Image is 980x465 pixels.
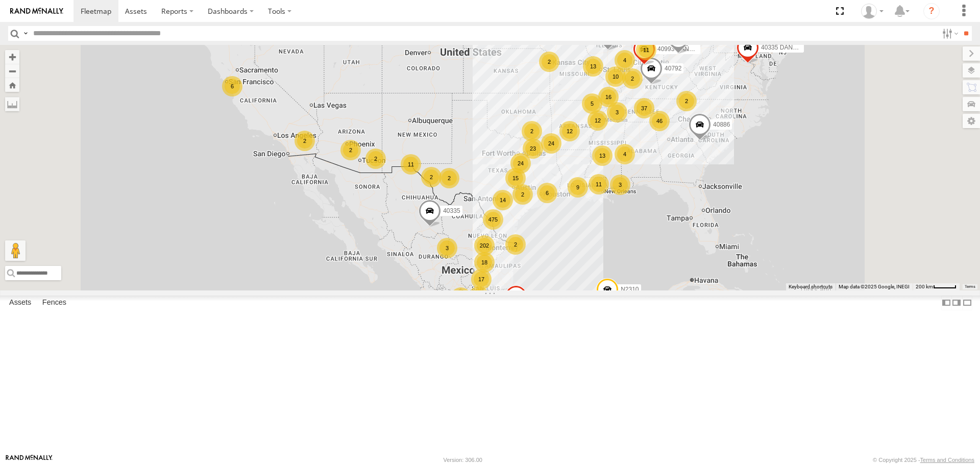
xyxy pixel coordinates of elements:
[295,131,315,151] div: 2
[951,296,962,310] label: Dock Summary Table to the Right
[610,175,630,195] div: 3
[615,50,635,70] div: 4
[559,121,580,141] div: 12
[676,91,697,111] div: 2
[6,455,53,465] a: Visit our Website
[5,240,26,261] button: Drag Pegman onto the map to open Street View
[657,46,702,53] span: 40993 DAÑADO
[621,286,639,293] span: N2310
[523,138,543,159] div: 23
[451,287,471,308] div: 29
[592,145,612,166] div: 13
[634,98,654,118] div: 37
[493,190,513,210] div: 14
[5,78,19,92] button: Zoom Home
[437,238,457,258] div: 3
[873,457,974,463] div: © Copyright 2025 -
[665,65,681,72] span: 40792
[962,296,972,310] label: Hide Summary Table
[483,209,503,230] div: 475
[522,121,542,141] div: 2
[587,110,608,131] div: 12
[21,26,30,41] label: Search Query
[537,183,557,203] div: 6
[5,50,19,64] button: Zoom in
[839,284,910,289] span: Map data ©2025 Google, INEGI
[469,286,489,307] div: 58
[439,168,459,188] div: 2
[471,269,492,289] div: 17
[923,3,940,19] i: ?
[636,40,656,60] div: 11
[857,4,887,19] div: Aurora Salinas
[605,66,626,87] div: 10
[505,234,526,255] div: 2
[539,52,559,72] div: 2
[938,26,960,41] label: Search Filter Options
[583,56,603,77] div: 13
[622,68,643,89] div: 2
[963,114,980,128] label: Map Settings
[913,283,960,290] button: Map Scale: 200 km per 42 pixels
[916,284,933,289] span: 200 km
[505,168,526,188] div: 15
[474,252,495,273] div: 18
[761,44,806,52] span: 40335 DAÑADO
[401,154,421,175] div: 11
[649,111,670,131] div: 46
[444,457,482,463] div: Version: 306.00
[474,235,495,256] div: 202
[713,121,730,128] span: 40886
[965,284,975,288] a: Terms
[10,8,63,15] img: rand-logo.svg
[510,153,531,174] div: 24
[589,174,609,194] div: 11
[421,167,442,187] div: 2
[512,184,533,205] div: 2
[568,177,588,198] div: 9
[789,283,832,290] button: Keyboard shortcuts
[615,144,635,164] div: 4
[5,97,19,111] label: Measure
[340,140,361,160] div: 2
[598,87,619,107] div: 16
[920,457,974,463] a: Terms and Conditions
[941,296,951,310] label: Dock Summary Table to the Left
[222,76,242,96] div: 6
[4,296,36,310] label: Assets
[582,93,602,114] div: 5
[37,296,71,310] label: Fences
[607,102,627,123] div: 3
[365,149,386,169] div: 2
[5,64,19,78] button: Zoom out
[541,133,561,154] div: 24
[443,208,460,215] span: 40335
